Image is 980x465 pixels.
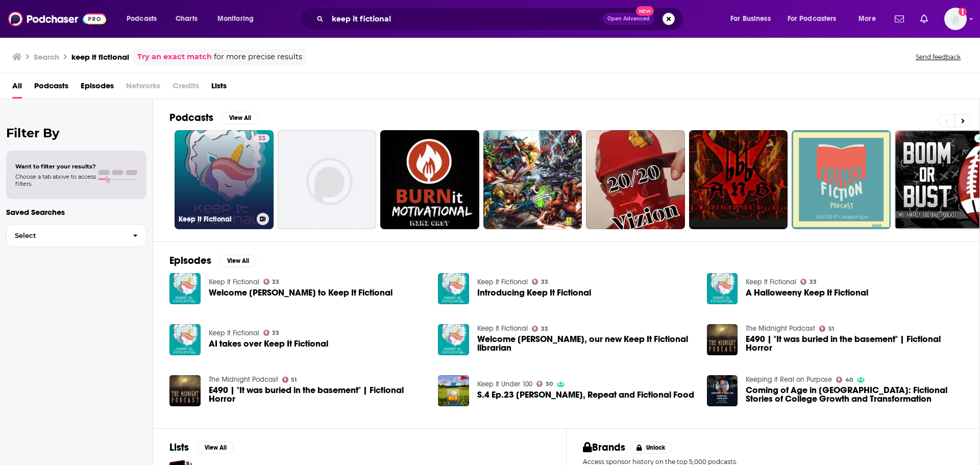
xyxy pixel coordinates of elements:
[222,112,258,124] button: View All
[137,51,212,63] a: Try an exact match
[291,378,297,382] span: 51
[119,11,170,27] button: open menu
[7,232,125,239] span: Select
[169,324,201,355] img: AI takes over Keep It Fictional
[328,11,603,27] input: Search podcasts, credits, & more...
[71,52,129,62] h3: keep it fictional
[707,273,738,304] img: A Halloweeny Keep It Fictional
[8,9,106,29] img: Podchaser - Follow, Share and Rate Podcasts
[173,78,199,99] span: Credits
[707,324,738,355] img: E490 | "It was buried in the basement" | Fictional Horror
[541,280,548,284] span: 33
[127,12,157,26] span: Podcasts
[916,10,932,28] a: Show notifications dropdown
[959,8,967,16] svg: Add a profile image
[603,13,654,25] button: Open AdvancedNew
[210,11,267,27] button: open menu
[254,134,269,142] a: 33
[169,441,189,454] h2: Lists
[810,280,817,284] span: 33
[438,324,469,355] a: Welcome Allison, our new Keep It Fictional librarian
[913,53,964,61] button: Send feedback
[746,386,963,403] span: Coming of Age in [GEOGRAPHIC_DATA]: Fictional Stories of College Growth and Transformation
[219,255,256,267] button: View All
[169,111,258,124] a: PodcastsView All
[477,380,532,388] a: Keep It Under 100
[81,78,114,99] a: Episodes
[15,163,96,170] span: Want to filter your results?
[34,52,59,62] h3: Search
[214,51,302,63] span: for more precise results
[179,215,253,224] h3: Keep It Fictional
[851,11,889,27] button: open menu
[819,326,834,332] a: 51
[263,279,280,285] a: 33
[438,375,469,406] a: S.4 Ep.23 Scottie, Rinse, Repeat and Fictional Food
[272,331,279,335] span: 33
[730,12,771,26] span: For Business
[859,12,876,26] span: More
[15,173,96,187] span: Choose a tab above to access filters.
[477,335,695,352] span: Welcome [PERSON_NAME], our new Keep It Fictional librarian
[209,329,259,337] a: Keep It Fictional
[6,126,146,140] h2: Filter By
[836,377,853,383] a: 40
[746,386,963,403] a: Coming of Age in Singapore: Fictional Stories of College Growth and Transformation
[583,441,625,454] h2: Brands
[438,273,469,304] img: Introducing Keep It Fictional
[169,254,256,267] a: EpisodesView All
[175,130,274,229] a: 33Keep It Fictional
[707,375,738,406] img: Coming of Age in Singapore: Fictional Stories of College Growth and Transformation
[746,288,868,297] a: A Halloweeny Keep It Fictional
[845,378,853,382] span: 40
[536,381,553,387] a: 30
[828,327,834,331] span: 51
[6,207,146,217] p: Saved Searches
[272,280,279,284] span: 33
[944,8,967,30] span: Logged in as torpublicity
[217,12,254,26] span: Monitoring
[209,339,328,348] span: AI takes over Keep It Fictional
[746,278,796,286] a: Keep It Fictional
[169,111,213,124] h2: Podcasts
[258,134,265,144] span: 33
[477,390,694,399] a: S.4 Ep.23 Scottie, Rinse, Repeat and Fictional Food
[6,224,146,247] button: Select
[477,278,528,286] a: Keep It Fictional
[788,12,837,26] span: For Podcasters
[12,78,22,99] a: All
[34,78,68,99] span: Podcasts
[477,288,591,297] a: Introducing Keep It Fictional
[211,78,227,99] a: Lists
[746,375,832,384] a: Keeping it Real on Purpose
[800,279,817,285] a: 33
[169,375,201,406] img: E490 | "It was buried in the basement" | Fictional Horror
[532,279,548,285] a: 33
[607,16,650,21] span: Open Advanced
[209,288,393,297] a: Welcome Mark to Keep It Fictional
[781,11,851,27] button: open menu
[532,326,548,332] a: 33
[263,330,280,336] a: 33
[209,386,426,403] a: E490 | "It was buried in the basement" | Fictional Horror
[169,273,201,304] img: Welcome Mark to Keep It Fictional
[477,335,695,352] a: Welcome Allison, our new Keep It Fictional librarian
[176,12,198,26] span: Charts
[546,382,553,386] span: 30
[126,78,160,99] span: Networks
[629,442,673,454] button: Unlock
[169,11,204,27] a: Charts
[209,375,278,384] a: The Midnight Podcast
